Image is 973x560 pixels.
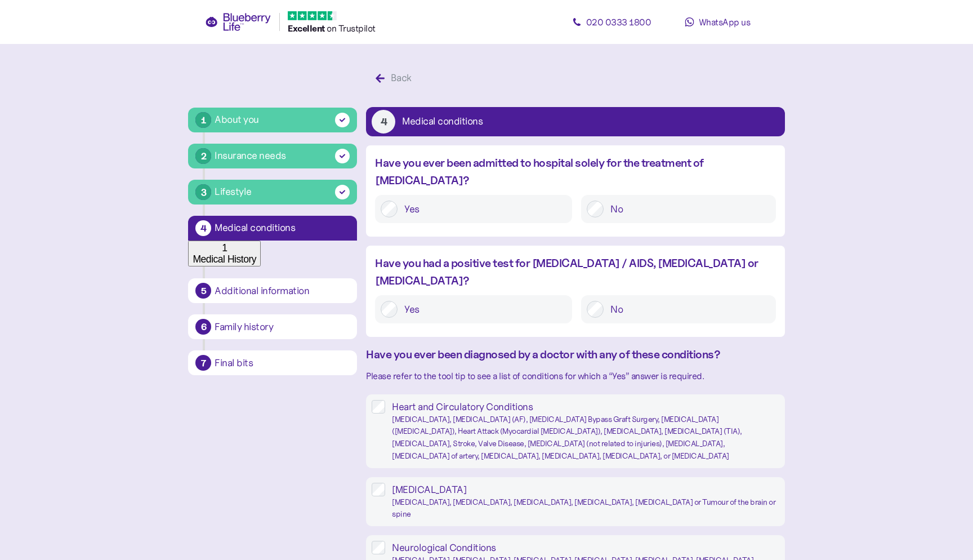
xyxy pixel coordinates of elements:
[366,369,784,383] div: Please refer to the tool tip to see a list of conditions for which a “Yes” answer is required.
[366,107,784,136] button: 4Medical conditions
[604,201,770,217] label: No
[195,112,211,128] div: 1
[195,220,211,236] div: 4
[375,255,775,290] div: Have you had a positive test for [MEDICAL_DATA] / AIDS, [MEDICAL_DATA] or [MEDICAL_DATA]?
[195,184,211,200] div: 3
[215,223,350,233] div: Medical conditions
[385,400,779,463] label: Heart and Circulatory Conditions
[193,254,256,265] div: Medical History
[188,350,357,375] button: 7Final bits
[215,322,350,332] div: Family history
[375,154,775,189] div: Have you ever been admitted to hospital solely for the treatment of [MEDICAL_DATA]?
[392,414,779,463] div: [MEDICAL_DATA], [MEDICAL_DATA] (AF), [MEDICAL_DATA] Bypass Graft Surgery, [MEDICAL_DATA] ([MEDICA...
[215,112,259,127] div: About you
[391,70,412,86] div: Back
[586,16,651,28] span: 020 0333 1800
[667,11,768,33] a: WhatsApp us
[195,319,211,335] div: 6
[188,216,357,241] button: 4Medical conditions
[366,346,784,363] div: Have you ever been diagnosed by a doctor with any of these conditions?
[188,144,357,168] button: 2Insurance needs
[188,314,357,339] button: 6Family history
[215,184,252,199] div: Lifestyle
[398,201,566,217] label: Yes
[193,242,256,254] div: 1
[188,108,357,132] button: 1About you
[188,180,357,205] button: 3Lifestyle
[366,66,424,90] button: Back
[188,278,357,303] button: 5Additional information
[372,110,395,134] div: 4
[215,286,350,296] div: Additional information
[392,496,779,521] div: [MEDICAL_DATA], [MEDICAL_DATA], [MEDICAL_DATA], [MEDICAL_DATA], [MEDICAL_DATA] or Tumour of the b...
[215,148,286,163] div: Insurance needs
[699,16,751,28] span: WhatsApp us
[288,23,327,34] span: Excellent ️
[398,301,566,318] label: Yes
[402,117,483,127] div: Medical conditions
[188,241,261,266] button: 1Medical History
[195,148,211,164] div: 2
[195,283,211,299] div: 5
[604,301,770,318] label: No
[385,483,779,521] label: [MEDICAL_DATA]
[561,11,662,33] a: 020 0333 1800
[195,355,211,371] div: 7
[327,23,376,34] span: on Trustpilot
[215,358,350,368] div: Final bits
